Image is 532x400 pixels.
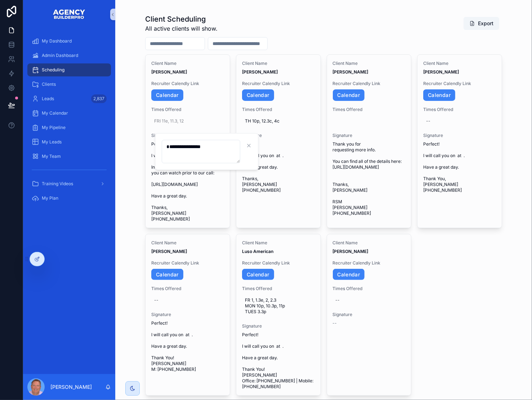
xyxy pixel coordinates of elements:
a: My Leads [27,135,111,148]
div: -- [154,297,158,303]
span: Client Name [151,61,224,66]
span: Times Offered [423,107,496,112]
span: Perfect! I will call you on at . In the meantime, here is a video you can watch prior to our call... [151,141,224,222]
span: Recruiter Calendly Link [333,260,406,266]
span: Admin Dashboard [42,53,78,58]
span: Training Videos [42,181,73,187]
a: My Calendar [27,107,111,120]
a: Client Name[PERSON_NAME]Recruiter Calendly LinkCalendarTimes Offered--Signature-- [327,234,412,396]
span: Recruiter Calendly Link [333,81,406,86]
span: TH 10p, 12.3c, 4c [245,118,312,124]
a: My Pipeline [27,121,111,134]
span: My Team [42,154,61,159]
span: Leads [42,96,54,102]
span: Recruiter Calendly Link [242,81,315,86]
span: Client Name [242,240,315,246]
span: Perfect! I will call you on at . Have a great day. Thank You! [PERSON_NAME] Office: [PHONE_NUMBER... [242,332,315,390]
span: Times Offered [242,107,315,112]
strong: [PERSON_NAME] [151,249,187,254]
div: -- [426,118,430,124]
span: Signature [242,133,315,138]
a: Calendar [423,89,455,101]
div: -- [336,297,340,303]
span: Clients [42,81,56,87]
span: Signature [423,133,496,138]
a: Calendar [333,89,365,101]
span: Recruiter Calendly Link [423,81,496,86]
span: Client Name [333,61,406,66]
a: Scheduling [27,63,111,76]
span: Times Offered [151,107,224,112]
a: My Plan [27,192,111,205]
a: Client Name[PERSON_NAME]Recruiter Calendly LinkCalendarTimes Offered--SignaturePerfect! I will ca... [417,54,502,228]
span: My Plan [42,195,58,201]
span: Times Offered [242,286,315,292]
span: Signature [151,133,224,138]
a: Calendar [151,269,183,280]
button: Export [464,17,499,30]
a: My Team [27,150,111,163]
span: Thank you for requesting more info. You can find all of the details here: [URL][DOMAIN_NAME] Than... [333,141,406,216]
span: My Pipeline [42,125,66,130]
span: -- [333,320,337,326]
a: Clients [27,78,111,91]
span: Recruiter Calendly Link [151,81,224,86]
span: Recruiter Calendly Link [242,260,315,266]
img: App logo [53,9,86,20]
span: Scheduling [42,67,64,73]
h1: Client Scheduling [145,14,218,24]
span: Perfect! I will call you on at . Have a great day. Thanks, [PERSON_NAME] [PHONE_NUMBER] [242,141,315,193]
p: [PERSON_NAME] [50,383,92,391]
strong: [PERSON_NAME] [423,69,459,75]
span: My Leads [42,139,62,145]
span: Client Name [242,61,315,66]
span: Times Offered [333,107,406,112]
a: Calendar [333,269,365,280]
strong: [PERSON_NAME] [151,69,187,75]
span: My Dashboard [42,38,72,44]
a: Client NameLuso AmericanRecruiter Calendly LinkCalendarTimes OfferedFR 1, 1.3e, 2, 2.3 MON 10p, 1... [236,234,321,396]
span: FR 1, 1.3e, 2, 2.3 MON 10p, 10.3p, 11p TUES 3.3p [245,297,312,315]
span: Signature [242,323,315,329]
span: All active clients will show. [145,24,218,33]
strong: Luso American [242,249,273,254]
span: Recruiter Calendly Link [151,260,224,266]
a: Calendar [242,269,274,280]
a: Admin Dashboard [27,49,111,62]
a: Client Name[PERSON_NAME]Recruiter Calendly LinkCalendarTimes OfferedSignatureThank you for reques... [327,54,412,228]
a: Client Name[PERSON_NAME]Recruiter Calendly LinkCalendarTimes OfferedTH 10p, 12.3c, 4cSignaturePer... [236,54,321,228]
span: Perfect! I will call you on at . Have a great day. Thank You, [PERSON_NAME] [PHONE_NUMBER] [423,141,496,193]
div: scrollable content [23,29,115,215]
a: My Dashboard [27,35,111,48]
div: 2,837 [91,94,107,103]
strong: [PERSON_NAME] [242,69,278,75]
span: Times Offered [333,286,406,292]
a: Training Videos [27,177,111,190]
a: Calendar [151,89,183,101]
span: Times Offered [151,286,224,292]
span: Client Name [333,240,406,246]
span: Signature [333,312,406,317]
span: Perfect! I will call you on at . Have a great day. Thank You! [PERSON_NAME] M: [PHONE_NUMBER] [151,320,224,372]
span: FRI 11e, 11.3, 12 [154,118,221,124]
a: Calendar [242,89,274,101]
span: Client Name [151,240,224,246]
span: Signature [333,133,406,138]
a: Client Name[PERSON_NAME]Recruiter Calendly LinkCalendarTimes OfferedFRI 11e, 11.3, 12SignaturePer... [145,54,230,228]
strong: [PERSON_NAME] [333,69,368,75]
span: Signature [151,312,224,317]
span: Client Name [423,61,496,66]
strong: [PERSON_NAME] [333,249,368,254]
a: Client Name[PERSON_NAME]Recruiter Calendly LinkCalendarTimes Offered--SignaturePerfect! I will ca... [145,234,230,396]
span: My Calendar [42,110,68,116]
a: Leads2,837 [27,92,111,105]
